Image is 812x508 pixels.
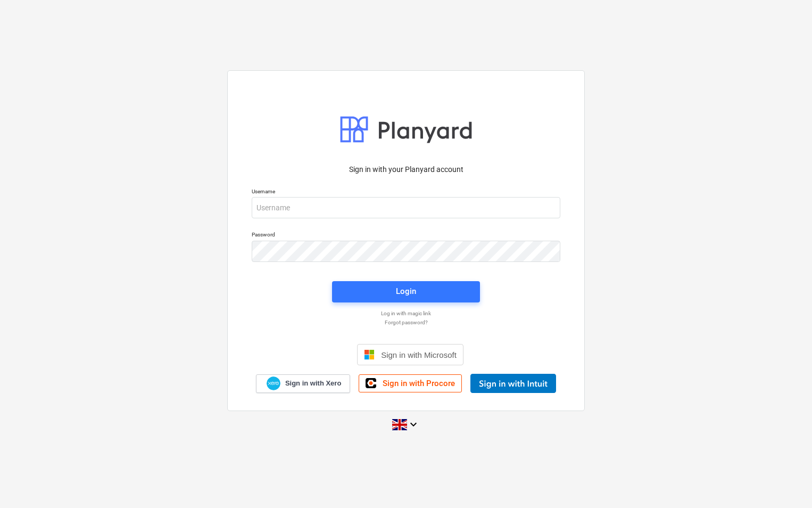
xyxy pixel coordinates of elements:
[246,310,566,317] a: Log in with magic link
[359,374,462,392] a: Sign in with Procore
[256,374,351,393] a: Sign in with Xero
[381,350,457,359] span: Sign in with Microsoft
[246,319,566,326] a: Forgot password?
[252,164,560,175] p: Sign in with your Planyard account
[396,284,416,298] div: Login
[285,379,341,388] span: Sign in with Xero
[252,231,560,240] p: Password
[332,281,480,302] button: Login
[407,418,420,431] i: keyboard_arrow_down
[364,349,375,360] img: Microsoft logo
[267,376,280,391] img: Xero logo
[252,197,560,218] input: Username
[383,379,455,388] span: Sign in with Procore
[252,188,560,197] p: Username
